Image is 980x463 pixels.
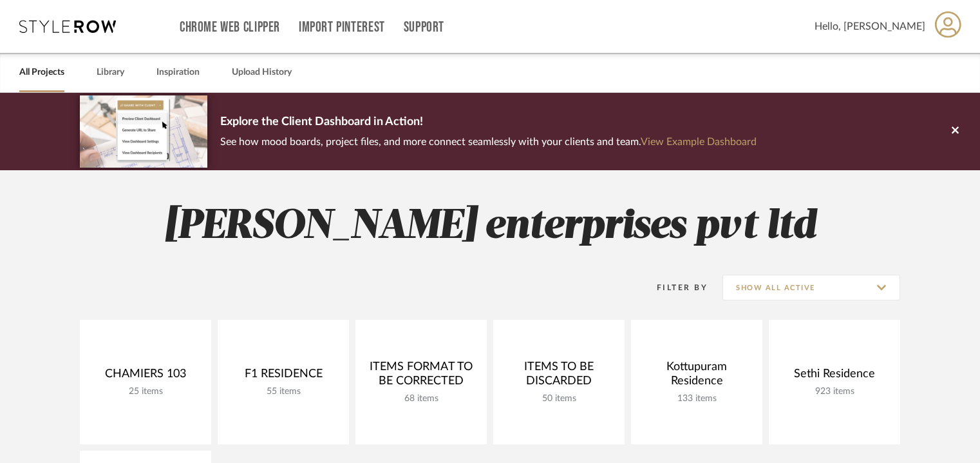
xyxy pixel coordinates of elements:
[366,393,476,404] div: 68 items
[299,22,385,33] a: Import Pinterest
[641,360,752,393] div: Kottupuram Residence
[504,360,614,393] div: ITEMS TO BE DISCARDED
[228,386,339,397] div: 55 items
[220,112,757,133] p: Explore the Client Dashboard in Action!
[641,393,752,404] div: 133 items
[815,19,925,34] span: Hello, [PERSON_NAME]
[504,393,614,404] div: 50 items
[641,137,757,147] a: View Example Dashboard
[80,95,207,167] img: d5d033c5-7b12-40c2-a960-1ecee1989c38.png
[779,367,890,386] div: Sethi Residence
[232,64,292,81] a: Upload History
[90,367,201,386] div: CHAMIERS 103
[97,64,124,81] a: Library
[228,367,339,386] div: F1 RESIDENCE
[156,64,200,81] a: Inspiration
[640,281,708,294] div: Filter By
[180,22,280,33] a: Chrome Web Clipper
[366,360,476,393] div: ITEMS FORMAT TO BE CORRECTED
[779,386,890,397] div: 923 items
[19,64,64,81] a: All Projects
[90,386,201,397] div: 25 items
[404,22,444,33] a: Support
[26,202,954,251] h2: [PERSON_NAME] enterprises pvt ltd
[220,133,757,151] p: See how mood boards, project files, and more connect seamlessly with your clients and team.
